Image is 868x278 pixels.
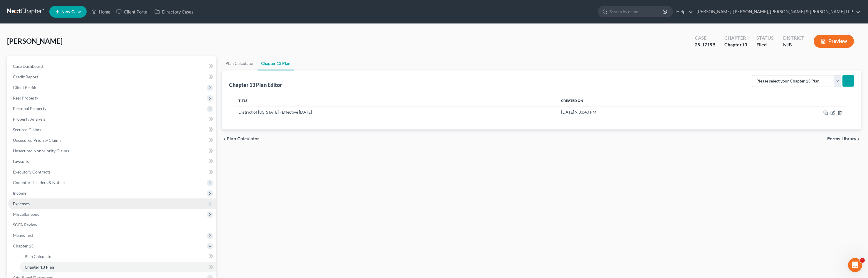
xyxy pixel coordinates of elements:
a: Case Dashboard [8,61,216,72]
a: Unsecured Priority Claims [8,135,216,146]
span: Codebtors Insiders & Notices [13,180,66,185]
div: 25-17199 [695,41,715,48]
a: Chapter 13 Plan [258,56,294,70]
button: Forms Library chevron_right [827,137,861,141]
td: District of [US_STATE] - Effective [DATE] [234,107,556,118]
span: Lawsuits [13,159,29,164]
input: Search by name... [610,6,663,17]
a: [PERSON_NAME], [PERSON_NAME], [PERSON_NAME] & [PERSON_NAME] LLP [694,6,861,17]
span: Unsecured Priority Claims [13,138,61,143]
i: chevron_left [222,137,227,141]
a: Plan Calculator [20,251,216,262]
span: Unsecured Nonpriority Claims [13,148,69,153]
th: Title [234,95,556,107]
a: Chapter 13 Plan [20,262,216,272]
a: Client Portal [113,6,152,17]
div: District [783,35,804,41]
a: Property Analysis [8,114,216,124]
th: Created On [556,95,730,107]
span: Secured Claims [13,127,41,132]
span: Expenses [13,201,30,206]
span: Miscellaneous [13,212,39,217]
a: Executory Contracts [8,167,216,177]
span: Chapter 13 Plan [25,264,54,269]
i: chevron_right [856,137,861,141]
span: Property Analysis [13,117,46,122]
span: Credit Report [13,74,38,79]
span: Plan Calculator [25,254,53,259]
span: Real Property [13,95,38,100]
span: Case Dashboard [13,64,43,69]
a: SOFA Review [8,220,216,230]
span: New Case [61,10,81,14]
span: Plan Calculator [227,137,259,141]
span: Personal Property [13,106,46,111]
span: Forms Library [827,137,856,141]
span: Means Test [13,233,33,238]
a: Directory Cases [152,6,196,17]
div: NJB [783,41,804,48]
button: Preview [814,35,854,48]
div: Case [695,35,715,41]
a: Secured Claims [8,124,216,135]
span: [PERSON_NAME] [7,37,63,45]
div: Chapter [724,35,747,41]
span: Income [13,191,26,196]
span: Chapter 13 [13,243,33,248]
button: chevron_left Plan Calculator [222,137,259,141]
a: Credit Report [8,72,216,82]
a: Home [88,6,113,17]
a: Help [673,6,693,17]
a: Lawsuits [8,156,216,167]
div: Status [756,35,774,41]
a: Plan Calculator [222,56,258,70]
span: Executory Contracts [13,169,51,174]
td: [DATE] 9:33:40 PM [556,107,730,118]
span: SOFA Review [13,222,37,227]
div: Filed [756,41,774,48]
a: Unsecured Nonpriority Claims [8,146,216,156]
div: Chapter [724,41,747,48]
iframe: Intercom live chat [848,258,862,272]
div: Chapter 13 Plan Editor [229,81,282,88]
span: Client Profile [13,85,37,90]
span: 13 [742,42,747,47]
span: 5 [860,258,865,263]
